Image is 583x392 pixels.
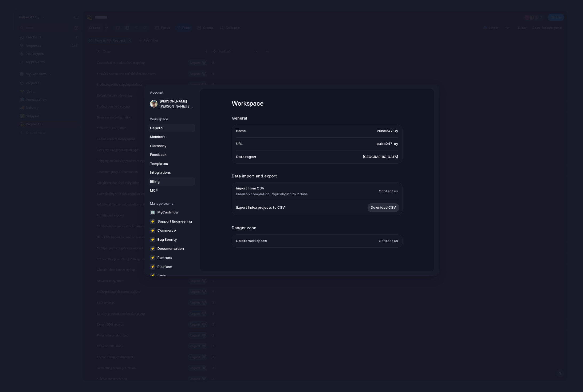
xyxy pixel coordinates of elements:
[148,186,195,195] a: MCP
[363,154,398,160] span: [GEOGRAPHIC_DATA]
[150,201,195,206] h5: Manage teams
[150,90,195,95] h5: Account
[150,143,184,149] span: Hierarchy
[148,235,195,244] a: ⚡Bug Bounty
[150,117,195,122] h5: Workspace
[148,133,195,141] a: Members
[160,104,194,109] span: [PERSON_NAME][EMAIL_ADDRESS][DOMAIN_NAME]
[150,237,155,242] div: ⚡
[150,219,155,224] div: ⚡
[148,263,195,271] a: ⚡Platform
[150,134,184,140] span: Members
[236,141,243,146] span: URL
[150,264,155,270] div: ⚡
[150,125,184,131] span: General
[232,173,403,179] h2: Data import and export
[371,205,396,210] span: Download CSV
[379,238,398,244] span: Contact us
[148,151,195,159] a: Feedback
[148,97,195,110] a: [PERSON_NAME][PERSON_NAME][EMAIL_ADDRESS][DOMAIN_NAME]
[150,255,155,260] div: ⚡
[148,272,195,280] a: ⚡Core
[377,141,398,146] span: pulse247-oy
[150,152,184,157] span: Feedback
[157,264,172,270] span: Platform
[157,228,176,233] span: Commerce
[232,115,403,121] h2: General
[377,128,398,134] span: Pulse247 Oy
[148,254,195,262] a: ⚡Partners
[148,142,195,150] a: Hierarchy
[150,188,184,193] span: MCP
[148,177,195,186] a: Billing
[236,128,246,134] span: Name
[148,160,195,168] a: Templates
[236,154,256,160] span: Data region
[148,226,195,235] a: ⚡Commerce
[150,228,155,233] div: ⚡
[236,205,285,210] span: Export Index projects to CSV
[150,179,184,184] span: Billing
[157,255,172,260] span: Partners
[157,273,166,279] span: Core
[150,210,155,215] div: 🏢
[150,170,184,175] span: Integrations
[150,161,184,167] span: Templates
[157,237,177,242] span: Bug Bounty
[148,244,195,253] a: ⚡Documentation
[232,99,403,108] h1: Workspace
[368,203,399,212] button: Download CSV
[148,168,195,177] a: Integrations
[148,208,195,217] a: 🏢MyCashflow
[157,210,179,215] span: MyCashflow
[236,238,267,244] span: Delete workspace
[232,225,403,231] h2: Danger zone
[148,217,195,226] a: ⚡Support Engineering
[150,246,155,251] div: ⚡
[148,124,195,132] a: General
[236,186,308,191] span: Import from CSV
[379,189,398,194] span: Contact us
[150,273,155,279] div: ⚡
[157,219,192,224] span: Support Engineering
[157,246,184,251] span: Documentation
[160,99,194,104] span: [PERSON_NAME]
[236,192,308,197] span: Email on completion, typically in 1 to 2 days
